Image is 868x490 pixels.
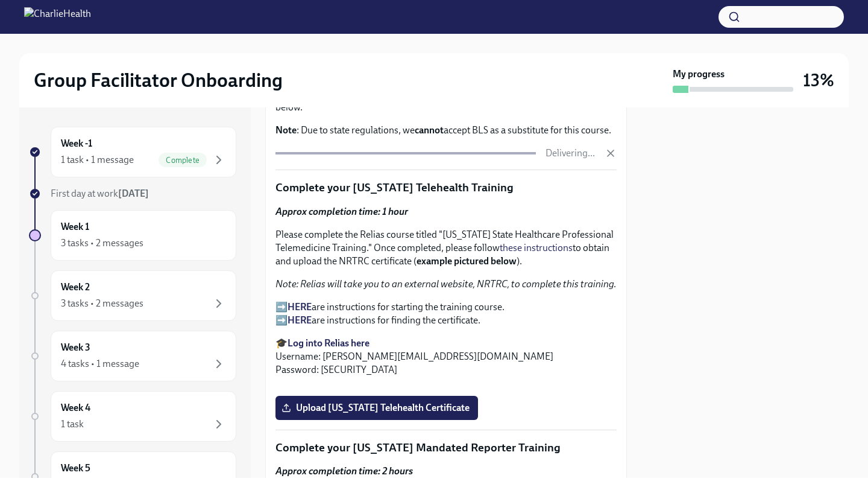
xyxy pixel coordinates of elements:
a: First day at work[DATE] [29,187,236,200]
p: Delivering... [546,147,595,160]
h6: Week -1 [61,137,92,150]
p: Complete your [US_STATE] Telehealth Training [275,180,617,196]
p: : Due to state regulations, we accept BLS as a substitute for this course. [275,124,617,137]
div: 3 tasks • 2 messages [61,297,143,310]
h6: Week 3 [61,341,90,354]
div: 3 tasks • 2 messages [61,237,143,250]
span: Upload [US_STATE] Telehealth Certificate [284,402,470,414]
p: Please complete the Relias course titled "[US_STATE] State Healthcare Professional Telemedicine T... [275,228,617,268]
h3: 13% [803,69,834,91]
p: ➡️ are instructions for starting the training course. ➡️ are instructions for finding the certifi... [275,301,617,327]
a: Week 41 task [29,391,236,442]
strong: Note [275,124,297,136]
div: 1 task • 1 message [61,153,134,167]
a: Week 13 tasks • 2 messages [29,210,236,261]
strong: cannot [415,124,444,136]
strong: [DATE] [118,188,149,199]
h6: Week 5 [61,462,90,475]
span: First day at work [51,188,149,199]
h6: Week 1 [61,220,89,234]
em: Note: Relias will take you to an external website, NRTRC, to complete this training. [275,278,617,290]
p: 🎓 Username: [PERSON_NAME][EMAIL_ADDRESS][DOMAIN_NAME] Password: [SECURITY_DATA] [275,337,617,377]
a: these instructions [500,242,573,253]
button: Cancel [605,147,617,159]
a: Week 34 tasks • 1 message [29,331,236,381]
strong: Approx completion time: 2 hours [275,465,413,477]
span: Complete [159,156,207,165]
img: CharlieHealth [24,7,91,27]
h2: Group Facilitator Onboarding [34,68,283,92]
a: Week 23 tasks • 2 messages [29,270,236,321]
strong: My progress [673,68,725,81]
div: 1 task [61,418,84,431]
h6: Week 2 [61,281,90,294]
a: HERE [288,314,312,326]
a: HERE [288,301,312,313]
strong: Approx completion time: 1 hour [275,206,408,217]
h6: Week 4 [61,401,90,415]
p: Complete your [US_STATE] Mandated Reporter Training [275,440,617,456]
a: Log into Relias here [288,337,370,349]
strong: example pictured below [417,255,517,267]
a: Week -11 task • 1 messageComplete [29,127,236,177]
label: Upload [US_STATE] Telehealth Certificate [275,396,478,420]
div: 4 tasks • 1 message [61,357,139,371]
